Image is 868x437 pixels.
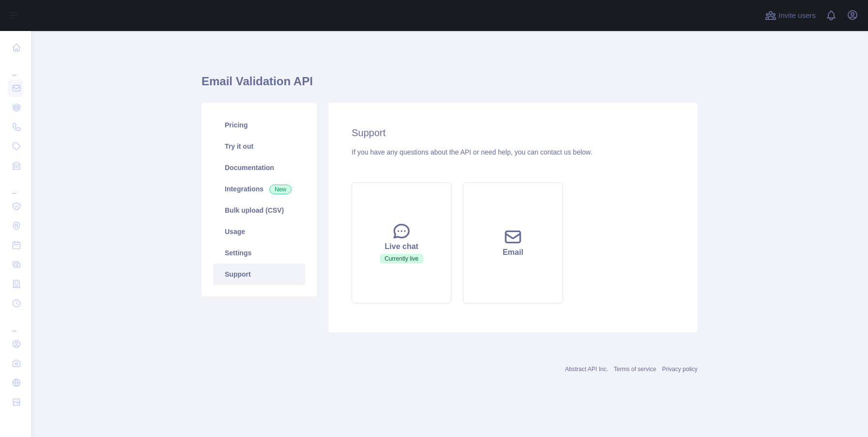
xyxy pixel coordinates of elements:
[662,366,697,373] a: Privacy policy
[213,264,305,285] a: Support
[565,366,608,373] a: Abstract API Inc.
[213,157,305,178] a: Documentation
[213,178,305,200] a: Integrations New
[380,254,423,264] span: Currently live
[213,114,305,136] a: Pricing
[8,58,23,78] div: ...
[213,242,305,264] a: Settings
[463,182,563,303] button: Email
[352,182,451,303] button: Live chatCurrently live
[352,147,674,157] div: If you have any questions about the API or need help, you can contact us below.
[8,314,23,333] div: ...
[213,136,305,157] a: Try it out
[352,126,674,140] h2: Support
[778,10,816,21] span: Invite users
[213,200,305,221] a: Bulk upload (CSV)
[475,247,551,258] div: Email
[614,366,656,373] a: Terms of service
[213,221,305,242] a: Usage
[763,8,818,23] button: Invite users
[8,176,23,196] div: ...
[364,241,439,252] div: Live chat
[201,74,697,97] h1: Email Validation API
[269,185,292,194] span: New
